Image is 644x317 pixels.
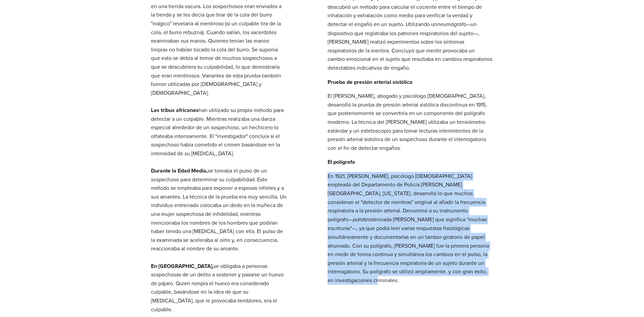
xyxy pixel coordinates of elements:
font: El polígrafo [328,158,355,166]
font: —palabra [349,217,371,223]
font: se tomaba el pulso de un sospechoso para determinar su culpabilidad. Este método se empleaba para... [151,167,287,252]
font: En [GEOGRAPHIC_DATA], [151,262,214,270]
font: neumógrafo [437,21,466,28]
font: En 1921, [PERSON_NAME], psicólogo [DEMOGRAPHIC_DATA] empleado del Departamento de Policía [PERSON... [328,172,485,223]
font: Durante la Edad Media, [151,167,208,175]
font: El [PERSON_NAME], abogado y psicólogo [DEMOGRAPHIC_DATA], desarrolló la prueba de presión arteria... [328,92,487,152]
font: Prueba de presión arterial sistólica [328,78,413,86]
font: se obligaba a personas sospechosas de un delito a sostener y pasarse un huevo de pájaro. Quien ro... [151,262,284,313]
font: han utilizado su propio método para detectar a un culpable. Mientras realizaba una danza especial... [151,106,284,157]
font: Las tribus africanas [151,106,199,114]
font: —un dispositivo que registraba los patrones respiratorios del sujeto—, [PERSON_NAME] realizó expe... [328,20,492,71]
font: derivada [PERSON_NAME] que significa "muchas escrituras"—, ya ​​que podía leer varias respuestas ... [328,216,489,284]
